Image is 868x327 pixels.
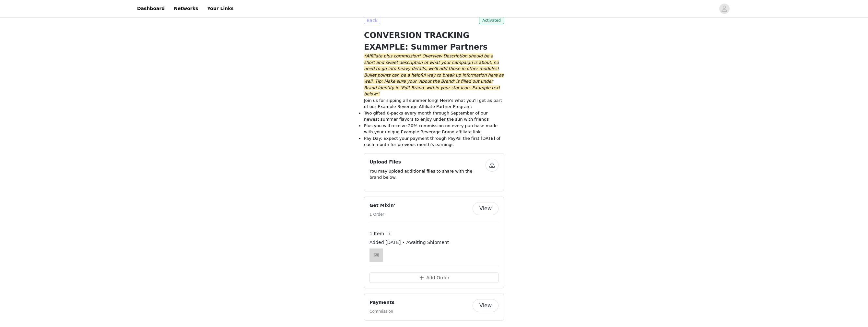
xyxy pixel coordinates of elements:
button: View [473,202,499,215]
h5: Commission [369,309,394,314]
h4: Get Mixin' [369,202,395,209]
h1: CONVERSION TRACKING EXAMPLE: Summer Partners [364,30,504,53]
div: avatar [721,4,727,14]
span: 1 Item [369,230,384,237]
span: Activated [479,17,504,24]
h5: 1 Order [369,212,395,217]
p: Join us for sipping all summer long! Here's what you'll get as part of our Example Beverage Affil... [364,97,504,110]
button: Add Order [369,272,499,283]
div: Get Mixin' [364,197,504,288]
img: Saturn [369,248,383,262]
h4: Upload Files [369,159,486,165]
button: View [473,299,499,312]
span: Added [DATE] • Awaiting Shipment [369,239,449,246]
li: Plus you will receive 20% commission on every purchase made with your unique Example Beverage Bra... [364,123,504,135]
em: *Affiliate plus commission* Overview Description should be a short and sweet description of what ... [364,54,504,96]
a: Your Links [203,1,238,16]
p: You may upload additional files to share with the brand below. [369,168,486,181]
h4: Payments [369,299,394,306]
a: Networks [170,1,202,16]
div: Payments [364,294,504,321]
li: Two gifted 6-packs every month through September of our newest summer flavors to enjoy under the ... [364,110,504,123]
li: Pay Day: Expect your payment through PayPal the first [DATE] of each month for previous month's e... [364,135,504,148]
button: Back [364,17,380,24]
a: Dashboard [133,1,169,16]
